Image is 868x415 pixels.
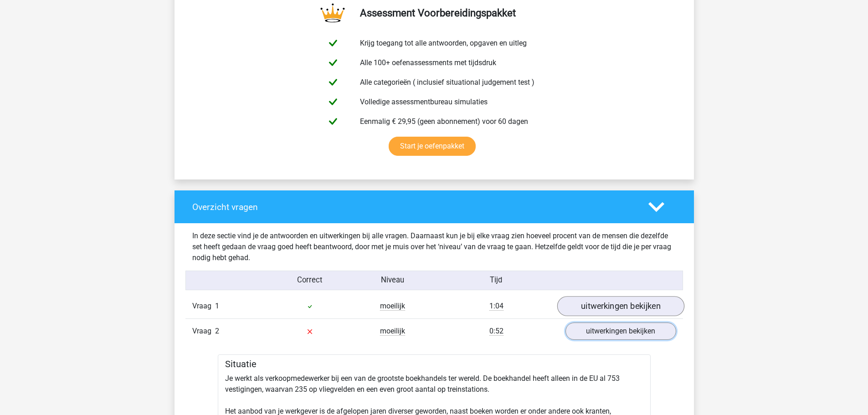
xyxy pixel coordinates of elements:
h5: Situatie [225,359,643,369]
span: moeilijk [380,327,405,336]
a: uitwerkingen bekijken [557,297,684,317]
span: 0:52 [489,327,503,336]
h4: Overzicht vragen [192,202,635,212]
div: Tijd [434,275,558,286]
a: uitwerkingen bekijken [565,323,676,340]
span: Vraag [192,301,215,312]
span: 1:04 [489,302,503,311]
span: 2 [215,327,219,335]
span: 1 [215,302,219,310]
span: Vraag [192,326,215,337]
div: Correct [268,275,351,286]
div: Niveau [351,275,434,286]
div: In deze sectie vind je de antwoorden en uitwerkingen bij alle vragen. Daarnaast kun je bij elke v... [185,231,683,263]
a: Start je oefenpakket [389,137,476,156]
span: moeilijk [380,302,405,311]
